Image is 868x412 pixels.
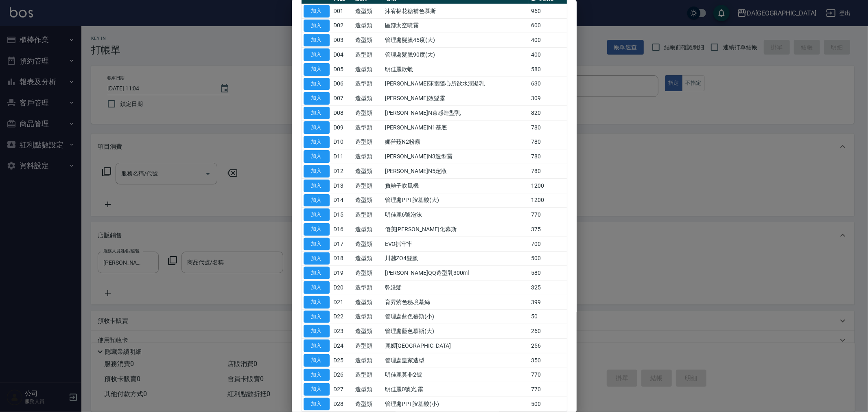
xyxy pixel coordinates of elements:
button: 加入 [304,34,330,46]
td: 造型類 [353,251,383,266]
td: D07 [332,91,353,106]
td: [PERSON_NAME]N3造型霧 [383,149,529,164]
td: 造型類 [353,295,383,309]
td: 造型類 [353,266,383,281]
td: [PERSON_NAME]N束感造型乳 [383,106,529,121]
td: 造型類 [353,397,383,412]
td: 50 [529,309,566,324]
td: 350 [529,353,566,368]
td: D11 [332,149,353,164]
td: 區部太空噴霧 [383,18,529,33]
td: 造型類 [353,368,383,382]
td: 960 [529,4,566,18]
td: D14 [332,193,353,208]
td: 780 [529,149,566,164]
td: 造型類 [353,135,383,149]
button: 加入 [304,194,330,207]
button: 加入 [304,398,330,410]
td: 川越ZO4髮臘 [383,251,529,266]
button: 加入 [304,311,330,323]
td: D13 [332,178,353,193]
td: 500 [529,251,566,266]
td: 造型類 [353,324,383,339]
td: 造型類 [353,237,383,251]
td: D02 [332,18,353,33]
td: [PERSON_NAME]N1基底 [383,120,529,135]
td: D27 [332,382,353,397]
td: 造型類 [353,77,383,91]
td: 造型類 [353,149,383,164]
td: D25 [332,353,353,368]
td: D16 [332,222,353,237]
button: 加入 [304,48,330,61]
td: D28 [332,397,353,412]
td: D19 [332,266,353,281]
button: 加入 [304,252,330,265]
td: 育昇紫色秘境慕絲 [383,295,529,309]
td: 造型類 [353,222,383,237]
td: 明佳麗0號光,霧 [383,382,529,397]
td: 630 [529,77,566,91]
td: 600 [529,18,566,33]
button: 加入 [304,92,330,105]
td: 造型類 [353,106,383,121]
td: 399 [529,295,566,309]
td: 管理處藍色慕斯(小) [383,309,529,324]
button: 加入 [304,325,330,337]
td: D01 [332,4,353,18]
td: 造型類 [353,62,383,77]
td: 沐宥棉花糖補色慕斯 [383,4,529,18]
td: 820 [529,106,566,121]
td: D04 [332,48,353,62]
td: 造型類 [353,18,383,33]
td: 770 [529,382,566,397]
td: 580 [529,266,566,281]
td: [PERSON_NAME]N5定妝 [383,164,529,179]
td: 造型類 [353,48,383,62]
td: 造型類 [353,178,383,193]
td: 造型類 [353,4,383,18]
td: 造型類 [353,353,383,368]
button: 加入 [304,369,330,381]
td: 375 [529,222,566,237]
button: 加入 [304,107,330,119]
td: D15 [332,208,353,222]
td: 780 [529,120,566,135]
button: 加入 [304,20,330,32]
td: D18 [332,251,353,266]
td: 管理處PPT胺基酸(大) [383,193,529,208]
td: D23 [332,324,353,339]
td: 造型類 [353,91,383,106]
td: D06 [332,77,353,91]
td: 1200 [529,178,566,193]
td: 造型類 [353,193,383,208]
td: 明佳麗莫非2號 [383,368,529,382]
td: 770 [529,208,566,222]
td: 造型類 [353,208,383,222]
td: [PERSON_NAME]QQ造型乳300ml [383,266,529,281]
button: 加入 [304,383,330,396]
button: 加入 [304,296,330,309]
button: 加入 [304,180,330,192]
td: 優美[PERSON_NAME]化幕斯 [383,222,529,237]
button: 加入 [304,223,330,236]
td: 256 [529,339,566,353]
td: D05 [332,62,353,77]
button: 加入 [304,150,330,163]
button: 加入 [304,208,330,221]
button: 加入 [304,281,330,294]
td: 580 [529,62,566,77]
button: 加入 [304,121,330,134]
td: 325 [529,281,566,295]
td: 明佳麗軟蠟 [383,62,529,77]
td: 700 [529,237,566,251]
button: 加入 [304,340,330,352]
td: D09 [332,120,353,135]
td: 780 [529,135,566,149]
td: 造型類 [353,164,383,179]
td: 造型類 [353,339,383,353]
td: D20 [332,281,353,295]
td: 明佳麗6號泡沫 [383,208,529,222]
td: 造型類 [353,281,383,295]
td: D12 [332,164,353,179]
